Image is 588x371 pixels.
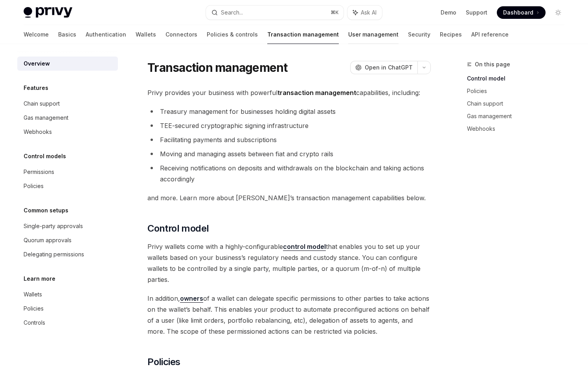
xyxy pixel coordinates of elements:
[24,318,45,327] div: Controls
[467,97,571,110] a: Chain support
[147,222,209,235] span: Control model
[147,241,431,285] span: Privy wallets come with a highly-configurable that enables you to set up your wallets based on yo...
[350,61,417,74] button: Open in ChatGPT
[17,125,118,139] a: Webhooks
[24,113,68,122] div: Gas management
[24,83,48,93] h5: Features
[441,9,456,16] a: Demo
[348,25,399,44] a: User management
[347,5,382,20] button: Ask AI
[267,25,339,44] a: Transaction management
[17,165,118,179] a: Permissions
[24,250,84,259] div: Delegating permissions
[497,6,546,19] a: Dashboard
[24,236,72,245] div: Quorum approvals
[147,293,431,337] span: In addition, of a wallet can delegate specific permissions to other parties to take actions on th...
[147,163,431,185] li: Receiving notifications on deposits and withdrawals on the blockchain and taking actions accordingly
[147,134,431,145] li: Facilitating payments and subscriptions
[24,127,52,137] div: Webhooks
[24,59,50,68] div: Overview
[471,25,509,44] a: API reference
[467,72,571,85] a: Control model
[365,64,413,71] span: Open in ChatGPT
[467,110,571,122] a: Gas management
[466,9,487,16] a: Support
[147,60,288,75] h1: Transaction management
[331,9,339,16] span: ⌘ K
[24,167,54,177] div: Permissions
[408,25,430,44] a: Security
[17,57,118,71] a: Overview
[147,87,431,98] span: Privy provides your business with powerful capabilities, including:
[221,8,243,17] div: Search...
[17,316,118,330] a: Controls
[147,192,431,203] span: and more. Learn more about [PERSON_NAME]’s transaction management capabilities below.
[17,179,118,193] a: Policies
[136,25,156,44] a: Wallets
[147,356,180,368] span: Policies
[24,7,72,18] img: light logo
[24,99,60,108] div: Chain support
[206,5,344,20] button: Search...⌘K
[17,287,118,302] a: Wallets
[17,97,118,111] a: Chain support
[552,6,564,19] button: Toggle dark mode
[147,148,431,159] li: Moving and managing assets between fiat and crypto rails
[24,206,68,215] h5: Common setups
[17,233,118,247] a: Quorum approvals
[180,294,203,303] a: owners
[24,304,44,313] div: Policies
[17,111,118,125] a: Gas management
[277,89,356,97] strong: transaction management
[467,85,571,97] a: Policies
[147,106,431,117] li: Treasury management for businesses holding digital assets
[147,120,431,131] li: TEE-secured cryptographic signing infrastructure
[17,302,118,316] a: Policies
[58,25,76,44] a: Basics
[207,25,258,44] a: Policies & controls
[86,25,126,44] a: Authentication
[24,274,55,283] h5: Learn more
[24,25,49,44] a: Welcome
[165,25,197,44] a: Connectors
[361,9,377,16] span: Ask AI
[24,181,44,191] div: Policies
[24,221,83,231] div: Single-party approvals
[283,243,326,250] strong: control model
[283,243,326,251] a: control model
[467,122,571,135] a: Webhooks
[475,60,510,69] span: On this page
[24,290,42,299] div: Wallets
[24,152,66,161] h5: Control models
[503,9,533,16] span: Dashboard
[17,247,118,261] a: Delegating permissions
[440,25,462,44] a: Recipes
[17,219,118,233] a: Single-party approvals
